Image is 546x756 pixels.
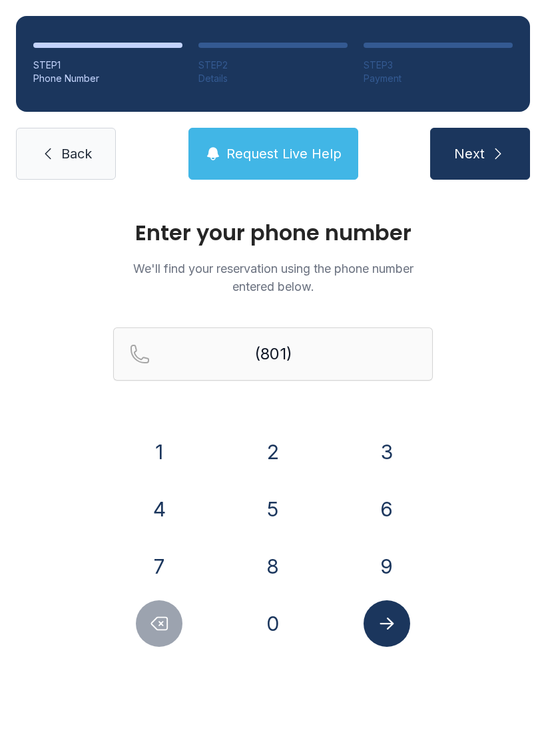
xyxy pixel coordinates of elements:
p: We'll find your reservation using the phone number entered below. [113,260,433,295]
button: Delete number [136,600,182,647]
h1: Enter your phone number [113,222,433,244]
div: Details [198,72,348,85]
span: Back [61,144,92,163]
input: Reservation phone number [113,327,433,381]
span: Next [454,144,485,163]
button: 6 [364,486,410,532]
button: 1 [136,429,182,475]
div: STEP 2 [198,59,348,72]
button: 8 [250,543,296,590]
button: 7 [136,543,182,590]
div: Payment [364,72,513,85]
button: 5 [250,486,296,532]
span: Request Live Help [226,144,342,163]
div: Phone Number [33,72,182,85]
button: 0 [250,600,296,647]
button: Submit lookup form [364,600,410,647]
button: 3 [364,429,410,475]
button: 9 [364,543,410,590]
button: 4 [136,486,182,532]
button: 2 [250,429,296,475]
div: STEP 1 [33,59,182,72]
div: STEP 3 [364,59,513,72]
